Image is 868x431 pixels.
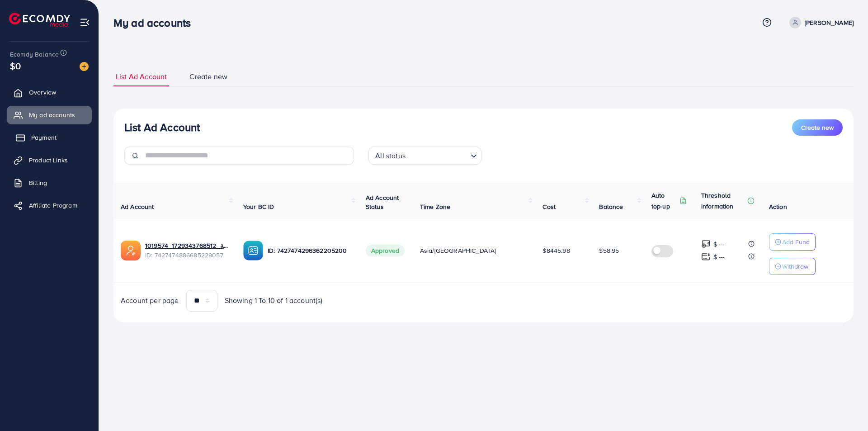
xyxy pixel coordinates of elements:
span: Ecomdy Balance [10,50,59,59]
span: Balance [599,202,623,211]
span: $58.95 [599,246,619,255]
span: ID: 7427474886685229057 [145,251,229,260]
p: ID: 7427474296362205200 [268,245,351,256]
span: My ad accounts [29,110,75,119]
img: logo [9,13,70,27]
span: Affiliate Program [29,201,77,210]
p: Auto top-up [651,190,678,212]
h3: My ad accounts [113,16,198,29]
span: Account per page [121,295,179,306]
span: Product Links [29,156,68,165]
a: [PERSON_NAME] [786,17,854,28]
img: top-up amount [701,239,711,249]
img: ic-ba-acc.ded83a64.svg [243,241,263,260]
a: Product Links [7,151,92,169]
img: menu [80,17,90,28]
p: Threshold information [701,190,745,212]
span: Create new [189,71,227,82]
div: <span class='underline'>1019574_يوسف جوية_1729343768512</span></br>7427474886685229057 [145,241,229,260]
span: List Ad Account [116,71,167,82]
p: $ --- [713,239,725,250]
span: Payment [31,133,57,142]
span: $8445.98 [542,246,570,255]
button: Create new [792,119,843,136]
span: All status [373,149,407,162]
span: Create new [801,123,834,132]
span: Asia/[GEOGRAPHIC_DATA] [420,246,496,255]
p: Withdraw [782,261,808,272]
span: Action [769,202,787,211]
a: Payment [7,128,92,147]
img: top-up amount [701,252,711,261]
input: Search for option [408,147,467,162]
span: Ad Account [121,202,154,211]
a: Overview [7,83,92,101]
a: 1019574_يوسف جوية_1729343768512 [145,241,229,250]
span: Your BC ID [243,202,274,211]
span: Ad Account Status [366,193,399,211]
span: Time Zone [420,202,450,211]
p: $ --- [713,251,725,262]
p: Add Fund [782,237,810,247]
div: Search for option [368,147,481,165]
img: image [80,62,89,71]
iframe: Chat [830,390,861,424]
a: My ad accounts [7,106,92,124]
span: Approved [366,245,405,256]
span: Cost [542,202,556,211]
img: ic-ads-acc.e4c84228.svg [121,241,141,260]
p: [PERSON_NAME] [805,17,854,28]
a: Affiliate Program [7,196,92,214]
button: Withdraw [769,258,816,275]
span: Overview [29,88,56,97]
a: Billing [7,174,92,192]
span: $0 [10,59,21,72]
span: Billing [29,178,47,187]
span: Showing 1 To 10 of 1 account(s) [225,295,323,306]
h3: List Ad Account [124,121,200,134]
button: Add Fund [769,233,816,251]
